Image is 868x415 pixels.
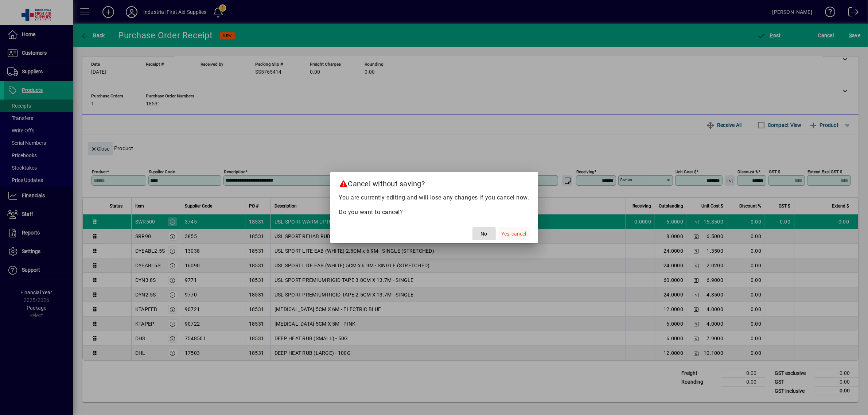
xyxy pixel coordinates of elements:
span: Yes, cancel [502,230,526,238]
span: No [481,230,487,238]
p: You are currently editing and will lose any changes if you cancel now. [339,193,529,202]
p: Do you want to cancel? [339,208,529,217]
h2: Cancel without saving? [330,172,538,193]
button: Yes, cancel [499,227,529,240]
button: No [472,227,496,240]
